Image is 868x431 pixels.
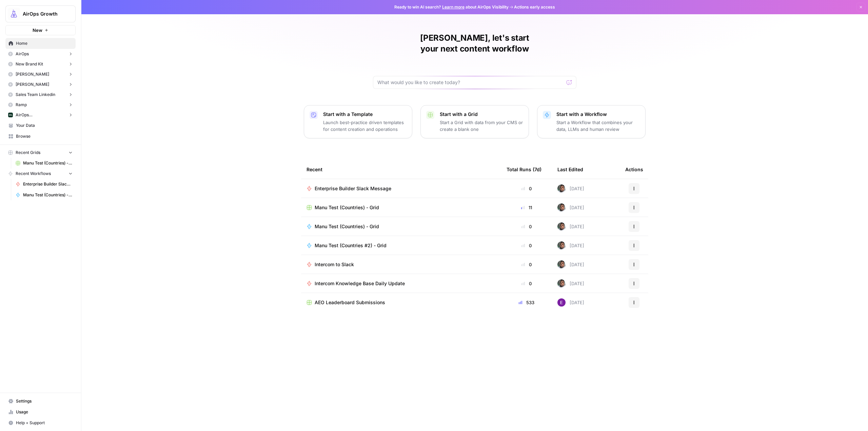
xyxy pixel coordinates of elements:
button: Start with a WorkflowStart a Workflow that combines your data, LLMs and human review [537,105,646,138]
div: 0 [507,185,547,192]
a: Home [5,38,76,49]
span: Intercom to Slack [315,261,354,268]
span: Manu Test (Countries) - Grid [23,192,73,198]
span: Sales Team Linkedin [16,92,55,98]
span: AirOps Growth [23,11,64,17]
button: Ramp [5,100,76,110]
span: Recent Grids [16,150,40,156]
span: Ready to win AI search? about AirOps Visibility [394,4,509,10]
span: Settings [16,398,73,404]
span: Actions early access [514,4,555,10]
a: Manu Test (Countries) - Grid [307,223,496,230]
img: u93l1oyz1g39q1i4vkrv6vz0p6p4 [557,203,566,212]
div: Actions [625,160,643,179]
a: Intercom to Slack [307,261,496,268]
span: Intercom Knowledge Base Daily Update [315,280,405,287]
button: AirOps [5,49,76,59]
button: [PERSON_NAME] [5,69,76,79]
div: 0 [507,242,547,249]
a: Settings [5,396,76,407]
a: Enterprise Builder Slack Message [13,179,76,190]
img: u93l1oyz1g39q1i4vkrv6vz0p6p4 [557,184,566,193]
span: Recent Workflows [16,171,51,177]
span: Your Data [16,122,73,129]
p: Start a Workflow that combines your data, LLMs and human review [556,119,640,133]
span: Enterprise Builder Slack Message [315,185,391,192]
span: AEO Leaderboard Submissions [315,299,385,306]
img: u93l1oyz1g39q1i4vkrv6vz0p6p4 [557,279,566,288]
button: Recent Workflows [5,169,76,179]
span: [PERSON_NAME] [16,81,49,87]
p: Start a Grid with data from your CMS or create a blank one [440,119,523,133]
span: [PERSON_NAME] [16,71,49,77]
div: [DATE] [557,184,584,193]
span: AirOps [16,51,29,57]
button: AirOps ([GEOGRAPHIC_DATA]) [5,110,76,120]
p: Launch best-practice driven templates for content creation and operations [323,119,407,133]
button: Help + Support [5,417,76,428]
button: Recent Grids [5,148,76,158]
button: Sales Team Linkedin [5,90,76,100]
img: tb834r7wcu795hwbtepf06oxpmnl [557,298,566,307]
a: Usage [5,407,76,417]
button: Start with a TemplateLaunch best-practice driven templates for content creation and operations [304,105,412,138]
a: Manu Test (Countries) - Grid [307,204,496,211]
span: Usage [16,409,73,415]
button: Start with a GridStart a Grid with data from your CMS or create a blank one [420,105,529,138]
input: What would you like to create today? [377,79,564,86]
span: Manu Test (Countries) - Grid [315,223,379,230]
div: [DATE] [557,279,584,288]
img: AirOps Growth Logo [8,8,20,20]
button: [PERSON_NAME] [5,79,76,90]
div: 0 [507,280,547,287]
div: [DATE] [557,222,584,231]
p: Start with a Template [323,111,407,118]
span: Manu Test (Countries) - Grid [23,160,73,166]
span: Help + Support [16,420,73,426]
span: Ramp [16,102,27,108]
a: Manu Test (Countries) - Grid [13,158,76,169]
a: Manu Test (Countries) - Grid [13,190,76,200]
span: New Brand Kit [16,61,43,67]
span: Manu Test (Countries) - Grid [315,204,379,211]
a: Intercom Knowledge Base Daily Update [307,280,496,287]
div: 11 [507,204,547,211]
div: 533 [507,299,547,306]
a: Learn more [442,4,465,9]
div: Recent [307,160,496,179]
h1: [PERSON_NAME], let's start your next content workflow [373,33,576,54]
img: yjux4x3lwinlft1ym4yif8lrli78 [8,113,13,117]
span: Browse [16,133,73,139]
div: 0 [507,261,547,268]
a: AEO Leaderboard Submissions [307,299,496,306]
div: [DATE] [557,241,584,250]
p: Start with a Grid [440,111,523,118]
span: AirOps ([GEOGRAPHIC_DATA]) [16,112,65,118]
span: Manu Test (Countries #2) - Grid [315,242,387,249]
div: [DATE] [557,203,584,212]
div: 0 [507,223,547,230]
div: [DATE] [557,260,584,269]
span: Enterprise Builder Slack Message [23,181,73,187]
button: Workspace: AirOps Growth [5,5,76,22]
a: Enterprise Builder Slack Message [307,185,496,192]
p: Start with a Workflow [556,111,640,118]
span: New [33,27,42,34]
div: Total Runs (7d) [507,160,541,179]
img: u93l1oyz1g39q1i4vkrv6vz0p6p4 [557,241,566,250]
a: Your Data [5,120,76,131]
button: New Brand Kit [5,59,76,69]
div: Last Edited [557,160,583,179]
a: Manu Test (Countries #2) - Grid [307,242,496,249]
img: u93l1oyz1g39q1i4vkrv6vz0p6p4 [557,260,566,269]
button: New [5,25,76,35]
a: Browse [5,131,76,142]
div: [DATE] [557,298,584,307]
img: u93l1oyz1g39q1i4vkrv6vz0p6p4 [557,222,566,231]
span: Home [16,40,73,46]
